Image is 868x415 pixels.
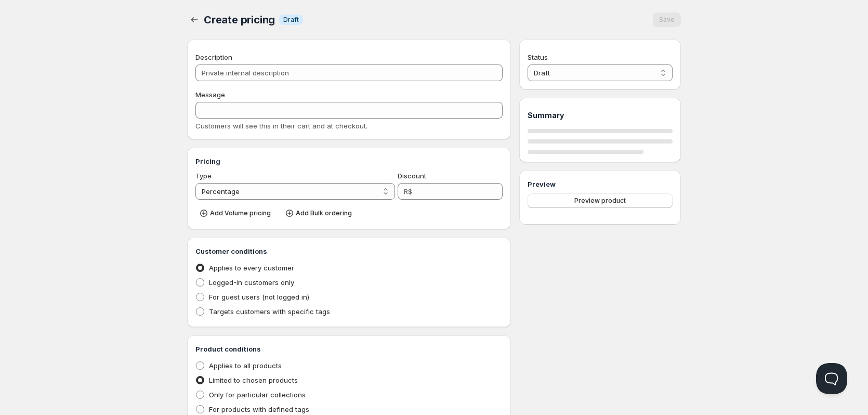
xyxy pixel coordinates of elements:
span: Preview product [574,197,626,205]
iframe: Help Scout Beacon - Open [816,363,847,394]
span: Only for particular collections [209,391,306,399]
span: Targets customers with specific tags [209,307,330,316]
span: Message [195,90,225,99]
span: Type [195,172,212,180]
span: R$ [404,187,412,196]
span: Applies to all products [209,361,282,370]
span: Add Volume pricing [210,209,271,217]
h3: Product conditions [195,344,503,354]
input: Private internal description [195,64,503,81]
h3: Pricing [195,156,503,166]
button: Preview product [528,193,673,208]
button: Add Bulk ordering [281,206,358,221]
span: Customers will see this in their cart and at checkout. [195,122,367,130]
button: Add Volume pricing [195,206,277,221]
span: Add Bulk ordering [296,209,352,217]
span: For guest users (not logged in) [209,293,309,301]
span: Status [528,53,548,61]
h3: Preview [528,179,673,189]
h1: Summary [528,110,673,121]
h3: Customer conditions [195,246,503,256]
span: Applies to every customer [209,264,294,272]
span: Discount [398,172,426,180]
span: Create pricing [204,14,275,26]
span: Limited to chosen products [209,376,298,384]
span: Logged-in customers only [209,278,294,287]
span: Description [195,53,232,61]
span: Draft [283,16,299,24]
span: For products with defined tags [209,405,309,413]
